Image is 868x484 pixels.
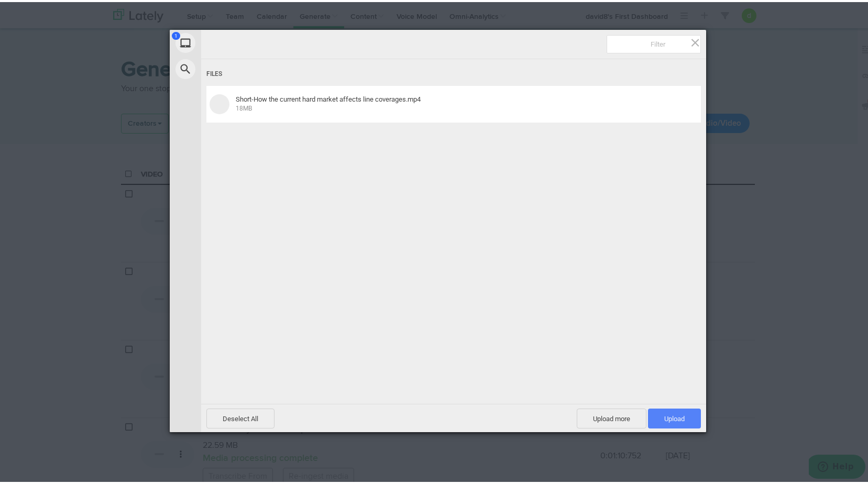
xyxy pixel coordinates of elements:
span: Click here or hit ESC to close picker [689,35,701,46]
span: Deselect All [206,406,274,426]
div: My Device [170,28,295,54]
input: Filter [607,33,701,51]
span: Upload [648,406,701,426]
span: Short-How the current hard market affects line coverages.mp4 [236,93,421,101]
span: 18MB [236,103,252,110]
div: Web Search [170,54,295,80]
span: Upload more [577,406,646,426]
span: Upload [664,413,685,421]
div: Short-How the current hard market affects line coverages.mp4 [233,93,687,111]
div: Files [206,62,701,82]
span: Help [24,7,45,17]
span: 1 [172,30,180,38]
